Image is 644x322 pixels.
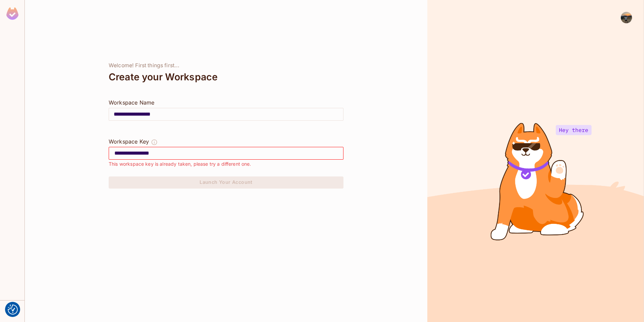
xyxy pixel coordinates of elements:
div: Workspace Name [109,98,343,107]
button: Consent Preferences [8,305,18,315]
div: Create your Workspace [109,69,343,85]
div: Help & Updates [5,305,20,318]
img: SReyMgAAAABJRU5ErkJggg== [6,7,18,20]
div: Workspace Key [109,137,149,146]
img: Christos Rigas [621,12,632,23]
button: Launch Your Account [109,176,343,189]
div: This workspace key is already taken, please try a different one. [109,160,343,167]
button: The Workspace Key is unique, and serves as the identifier of your workspace. [151,137,158,147]
div: Welcome! First things first... [109,62,343,69]
img: Revisit consent button [8,305,18,315]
